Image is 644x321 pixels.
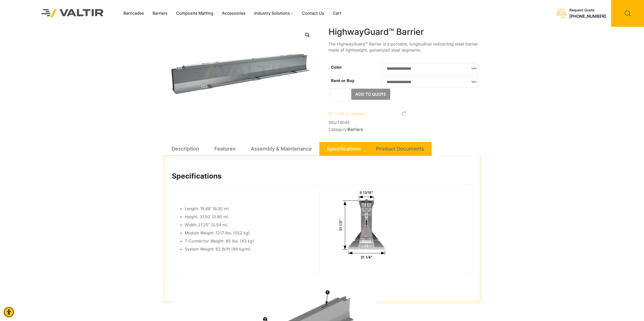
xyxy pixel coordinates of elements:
[328,41,480,53] p: The HighwayGuard™ Barrier is a portable, longitudinal redirecting steel barrier made of lightweig...
[348,127,363,132] a: Barriers
[328,27,480,37] h1: HighwayGuard™ Barrier
[327,142,361,156] a: Specifications
[251,142,312,156] a: Assembly & Maintenance
[376,142,424,156] a: Product Documents
[185,229,317,237] li: Module Weight: 1217 lbs. (552 kg)
[303,31,312,40] a: Open this option
[338,120,350,125] span: 14045
[172,142,199,156] a: Description
[218,10,250,17] a: Accessories
[328,120,480,125] span: SKU:
[298,10,328,17] a: Contact Us
[569,8,606,12] div: Request Quote
[331,65,342,70] label: Color
[185,237,317,245] li: T-Connector Weight: 95 lbs. (43 kg)
[3,307,14,318] div: Accessibility Menu
[35,3,110,24] img: Valtir Rentals
[119,10,148,17] a: Barricades
[185,245,317,253] li: System Weight: 62 lb/ft (99 kg/m)
[351,89,390,100] button: Add to Quote
[328,10,346,17] a: Cart
[172,172,472,181] h2: Specifications
[185,213,317,221] li: Height: 31.50′ (0.80 m)
[214,142,236,156] a: Features
[250,10,298,17] a: Industry Solutions
[172,10,218,17] a: Composite Matting
[322,186,396,268] img: A technical drawing of a metal bracket with dimensions: height 31 1/2", width 21 1/4", and depth ...
[328,127,480,132] span: Category:
[331,78,354,83] label: Rent or Buy
[330,89,350,101] input: Product quantity
[148,10,172,17] a: Barriers
[185,221,317,229] li: Width: 21.25″ (0.54 m)
[569,14,606,19] a: call (888) 496-3625
[185,205,317,213] li: Length: 19.68′ (6.00 m)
